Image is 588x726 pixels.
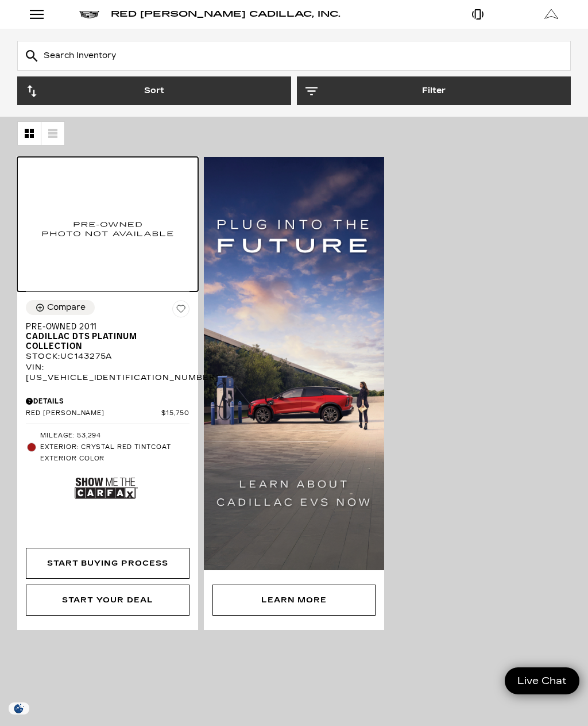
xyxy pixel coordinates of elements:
[26,409,189,418] a: Red [PERSON_NAME] $15,750
[26,166,189,291] img: 2011 Cadillac DTS Platinum Collection
[26,548,189,579] div: Start Buying Process
[26,430,189,441] li: Mileage: 53,294
[512,674,572,687] span: Live Chat
[26,585,189,616] div: Start Your Deal
[297,76,571,105] button: Filter
[111,9,341,19] span: Red [PERSON_NAME] Cadillac, Inc.
[75,467,138,509] img: Show Me the CARFAX Badge
[26,332,181,351] span: Cadillac DTS Platinum Collection
[26,322,189,351] a: Pre-Owned 2011Cadillac DTS Platinum Collection
[40,441,189,464] span: Exterior: Crystal Red Tintcoat Exterior Color
[47,557,168,570] div: Start Buying Process
[212,585,376,616] div: Learn More
[111,6,341,22] a: Red [PERSON_NAME] Cadillac, Inc.
[172,300,189,322] button: Save Vehicle
[62,594,153,606] div: Start Your Deal
[161,409,189,418] span: $15,750
[26,351,189,362] div: Stock : UC143275A
[6,702,32,715] section: Click to Open Cookie Consent Modal
[26,396,189,406] div: Pricing Details - Pre-Owned 2011 Cadillac DTS Platinum Collection
[261,594,327,606] div: Learn More
[6,702,32,715] img: Opt-Out Icon
[79,11,99,18] img: Cadillac logo
[26,300,95,315] button: Compare Vehicle
[26,362,189,383] div: VIN: [US_VEHICLE_IDENTIFICATION_NUMBER]
[18,122,41,145] a: Grid View
[17,76,291,105] button: Sort
[26,322,181,332] span: Pre-Owned 2011
[505,667,579,694] a: Live Chat
[79,6,99,22] a: Cadillac logo
[17,41,571,71] input: Search Inventory
[26,409,161,418] span: Red [PERSON_NAME]
[47,302,86,313] div: Compare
